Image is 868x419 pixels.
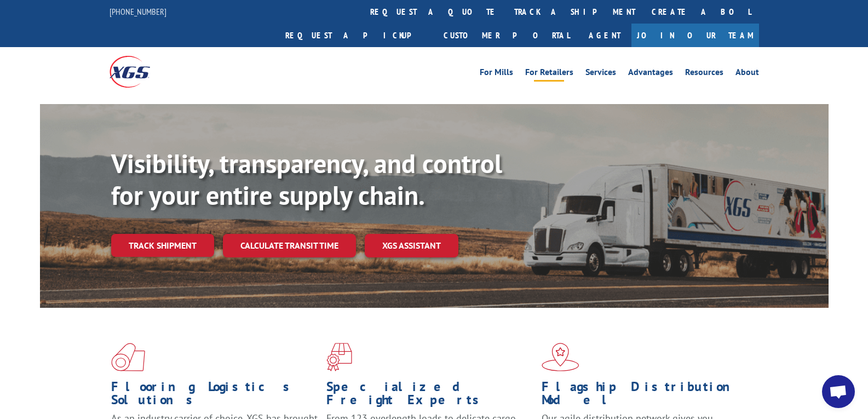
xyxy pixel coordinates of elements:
[277,24,435,47] a: Request a pickup
[685,68,723,80] a: Resources
[435,24,578,47] a: Customer Portal
[735,68,759,80] a: About
[542,343,579,371] img: xgs-icon-flagship-distribution-model-red
[110,6,166,17] a: [PHONE_NUMBER]
[326,343,352,371] img: xgs-icon-focused-on-flooring-red
[822,375,855,408] div: Open chat
[585,68,616,80] a: Services
[326,380,533,412] h1: Specialized Freight Experts
[628,68,673,80] a: Advantages
[111,343,145,371] img: xgs-icon-total-supply-chain-intelligence-red
[111,380,318,412] h1: Flooring Logistics Solutions
[542,380,749,412] h1: Flagship Distribution Model
[111,234,214,257] a: Track shipment
[111,146,502,212] b: Visibility, transparency, and control for your entire supply chain.
[578,24,631,47] a: Agent
[223,234,356,257] a: Calculate transit time
[631,24,759,47] a: Join Our Team
[480,68,513,80] a: For Mills
[525,68,573,80] a: For Retailers
[365,234,458,257] a: XGS ASSISTANT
